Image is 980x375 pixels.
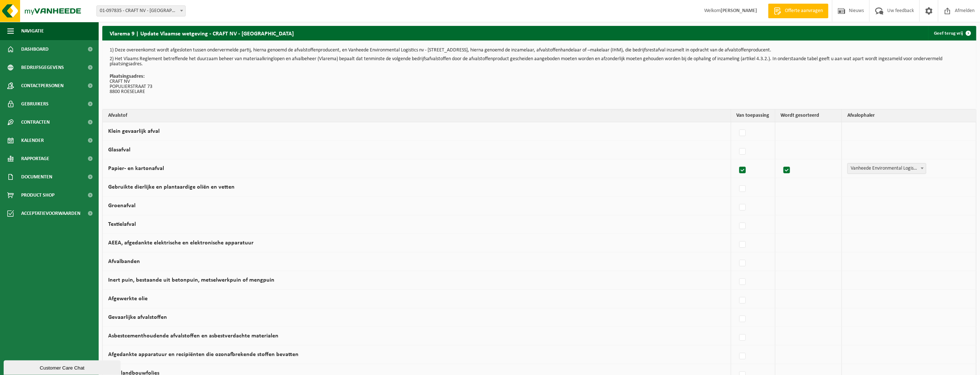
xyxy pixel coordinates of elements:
span: Bedrijfsgegevens [21,58,64,77]
th: Afvalstof [103,109,731,122]
label: Gevaarlijke afvalstoffen [108,314,167,320]
p: CRAFT NV POPULIERSTRAAT 73 8800 ROESELARE [110,74,969,94]
span: 01-097835 - CRAFT NV - ROESELARE [96,5,186,16]
span: Gebruikers [21,95,49,113]
span: Dashboard [21,40,49,58]
h2: Vlarema 9 | Update Vlaamse wetgeving - CRAFT NV - [GEOGRAPHIC_DATA] [102,26,301,40]
label: Asbestcementhoudende afvalstoffen en asbestverdachte materialen [108,333,278,339]
span: Rapportage [21,150,49,168]
iframe: chat widget [4,359,122,375]
span: Product Shop [21,186,54,204]
label: Papier- en kartonafval [108,166,164,171]
span: Vanheede Environmental Logistics [848,163,926,174]
a: Offerte aanvragen [768,4,828,18]
label: Afgewerkte olie [108,296,148,302]
p: 1) Deze overeenkomst wordt afgesloten tussen ondervermelde partij, hierna genoemd de afvalstoffen... [110,48,969,53]
label: Inert puin, bestaande uit betonpuin, metselwerkpuin of mengpuin [108,277,274,283]
label: Klein gevaarlijk afval [108,128,160,134]
span: Navigatie [21,22,44,40]
span: 01-097835 - CRAFT NV - ROESELARE [97,6,185,16]
span: Contracten [21,113,50,131]
strong: [PERSON_NAME] [721,8,757,13]
th: Wordt gesorteerd [775,109,842,122]
span: Kalender [21,131,44,150]
label: Glasafval [108,147,130,153]
label: Groenafval [108,203,136,209]
label: Textielafval [108,221,136,227]
label: Gebruikte dierlijke en plantaardige oliën en vetten [108,184,235,190]
label: AEEA, afgedankte elektrische en elektronische apparatuur [108,240,254,246]
p: 2) Het Vlaams Reglement betreffende het duurzaam beheer van materiaalkringlopen en afvalbeheer (V... [110,57,969,67]
th: Van toepassing [731,109,775,122]
strong: Plaatsingsadres: [110,74,145,79]
span: Offerte aanvragen [783,7,825,15]
span: Contactpersonen [21,77,64,95]
a: Geef terug vrij [928,26,976,40]
label: Afgedankte apparatuur en recipiënten die ozonafbrekende stoffen bevatten [108,352,299,357]
th: Afvalophaler [842,109,976,122]
span: Documenten [21,168,52,186]
label: Afvalbanden [108,259,140,264]
span: Acceptatievoorwaarden [21,204,80,223]
span: Vanheede Environmental Logistics [847,163,926,174]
